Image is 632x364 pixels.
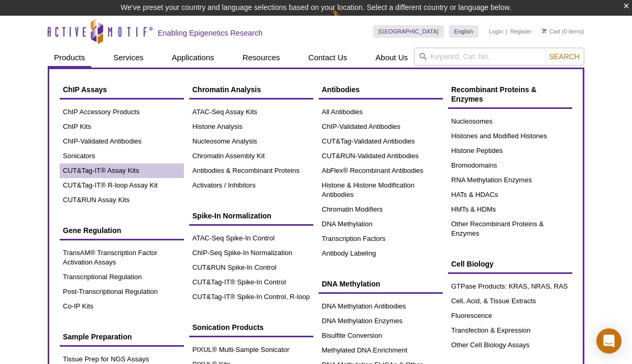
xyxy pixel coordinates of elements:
a: Histone Analysis [189,119,313,134]
a: Resources [236,48,287,68]
span: Gene Regulation [63,226,121,235]
a: ChIP-Seq Spike-In Normalization [189,246,313,260]
a: CUT&RUN Spike-In Control [189,260,313,275]
a: ATAC-Seq Assay Kits [189,105,313,119]
a: CUT&Tag-IT® Spike-In Control, R-loop [189,290,313,304]
a: Transfection & Expression [448,323,572,338]
a: Cell Biology [448,254,572,274]
span: Sample Preparation [63,333,132,341]
a: HATs & HDACs [448,187,572,202]
a: DNA Methylation [319,274,443,294]
a: GTPase Products: KRAS, NRAS, RAS [448,279,572,294]
a: Transcriptional Regulation [60,270,184,284]
a: CUT&RUN-Validated Antibodies [319,149,443,163]
a: Histone & Histone Modification Antibodies [319,178,443,202]
span: Recombinant Proteins & Enzymes [451,85,537,103]
a: Spike-In Normalization [189,206,313,226]
a: CUT&Tag-IT® R-loop Assay Kit [60,178,184,193]
a: Nucleosome Analysis [189,134,313,149]
a: ChIP Assays [60,80,184,100]
a: Gene Regulation [60,220,184,240]
a: CUT&RUN Assay Kits [60,193,184,207]
img: Your Cart [542,28,547,34]
li: | [506,25,507,38]
a: Antibodies [319,80,443,100]
a: Chromatin Assembly Kit [189,149,313,163]
a: Bisulfite Conversion [319,328,443,343]
a: Fluorescence [448,308,572,323]
a: HMTs & HDMs [448,202,572,217]
button: Search [546,52,583,61]
span: Cell Biology [451,260,494,268]
a: Contact Us [302,48,353,68]
a: RNA Methylation Enzymes [448,173,572,187]
a: [GEOGRAPHIC_DATA] [373,25,444,38]
a: Login [489,28,503,35]
a: Histones and Modified Histones [448,129,572,144]
span: Sonication Products [192,323,264,332]
a: Sonication Products [189,317,313,337]
a: English [449,25,478,38]
a: Applications [166,48,221,68]
a: Recombinant Proteins & Enzymes [448,80,572,109]
a: All Antibodies [319,105,443,119]
a: Sonicators [60,149,184,163]
a: Sample Preparation [60,327,184,347]
a: Register [510,28,531,35]
a: CUT&Tag-IT® Spike-In Control [189,275,313,290]
a: ChIP Accessory Products [60,105,184,119]
a: Cart [542,28,560,35]
a: ChIP-Validated Antibodies [60,134,184,149]
span: Search [549,52,580,61]
a: DNA Methylation [319,217,443,231]
a: Methylated DNA Enrichment [319,343,443,358]
span: Chromatin Analysis [192,85,261,94]
span: Antibodies [322,85,359,94]
div: Open Intercom Messenger [596,328,622,354]
a: DNA Methylation Enzymes [319,314,443,328]
a: DNA Methylation Antibodies [319,299,443,314]
a: Chromatin Analysis [189,80,313,100]
a: Post-Transcriptional Regulation [60,284,184,299]
a: CUT&Tag-Validated Antibodies [319,134,443,149]
span: Spike-In Normalization [192,212,271,220]
a: Transcription Factors [319,231,443,246]
a: PIXUL® Multi-Sample Sonicator [189,343,313,357]
a: About Us [369,48,415,68]
span: ChIP Assays [63,85,107,94]
li: (0 items) [542,25,584,38]
a: ATAC-Seq Spike-In Control [189,231,313,246]
a: Antibodies & Recombinant Proteins [189,163,313,178]
a: Nucleosomes [448,114,572,129]
a: Services [107,48,150,68]
a: Activators / Inhibitors [189,178,313,193]
a: Other Recombinant Proteins & Enzymes [448,217,572,241]
input: Keyword, Cat. No. [414,48,584,65]
a: Chromatin Modifiers [319,202,443,217]
a: Products [48,48,91,68]
a: Antibody Labeling [319,246,443,261]
span: DNA Methylation [322,280,380,288]
a: Co-IP Kits [60,299,184,314]
a: TransAM® Transcription Factor Activation Assays [60,246,184,270]
h2: Enabling Epigenetics Research [158,28,263,38]
a: CUT&Tag-IT® Assay Kits [60,163,184,178]
a: AbFlex® Recombinant Antibodies [319,163,443,178]
a: Other Cell Biology Assays [448,338,572,352]
a: ChIP Kits [60,119,184,134]
a: Cell, Acid, & Tissue Extracts [448,294,572,308]
a: ChIP-Validated Antibodies [319,119,443,134]
a: Bromodomains [448,158,572,173]
img: Change Here [332,8,360,32]
a: Histone Peptides [448,144,572,158]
